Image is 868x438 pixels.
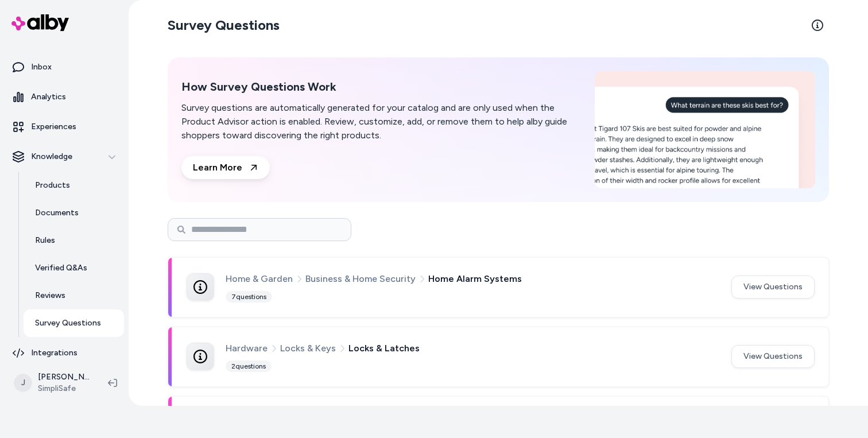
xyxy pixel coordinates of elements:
[31,61,52,73] p: Inbox
[38,371,90,383] p: [PERSON_NAME]
[24,172,124,199] a: Products
[24,282,124,309] a: Reviews
[226,291,272,303] div: 7 questions
[5,53,124,81] a: Inbox
[31,121,76,133] p: Experiences
[7,365,99,401] button: J[PERSON_NAME]SimpliSafe
[35,262,87,274] p: Verified Q&As
[5,113,124,141] a: Experiences
[5,83,124,111] a: Analytics
[31,91,66,103] p: Analytics
[11,14,69,31] img: alby Logo
[226,341,268,356] span: Hardware
[24,227,124,254] a: Rules
[348,341,420,356] span: Locks & Latches
[31,151,72,162] p: Knowledge
[168,16,280,34] h2: Survey Questions
[595,71,815,188] img: How Survey Questions Work
[14,374,32,392] span: J
[181,80,581,94] h2: How Survey Questions Work
[35,180,70,191] p: Products
[731,276,815,299] button: View Questions
[35,317,101,329] p: Survey Questions
[428,272,522,286] span: Home Alarm Systems
[305,272,416,286] span: Business & Home Security
[181,101,581,142] p: Survey questions are automatically generated for your catalog and are only used when the Product ...
[731,345,815,368] button: View Questions
[31,347,77,359] p: Integrations
[35,290,65,301] p: Reviews
[35,235,55,246] p: Rules
[226,361,272,372] div: 2 questions
[280,341,336,356] span: Locks & Keys
[181,156,270,179] a: Learn More
[226,272,293,286] span: Home & Garden
[38,383,90,394] span: SimpliSafe
[24,309,124,337] a: Survey Questions
[5,339,124,367] a: Integrations
[35,207,79,219] p: Documents
[24,254,124,282] a: Verified Q&As
[24,199,124,227] a: Documents
[5,143,124,170] button: Knowledge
